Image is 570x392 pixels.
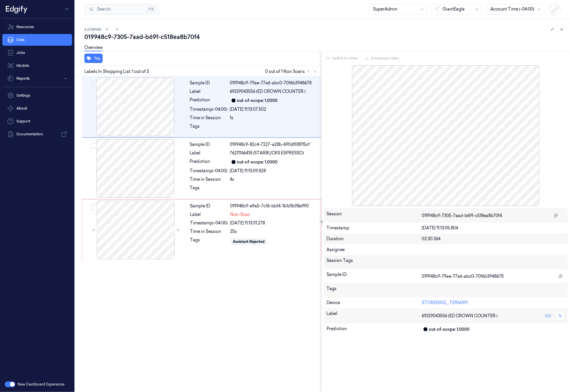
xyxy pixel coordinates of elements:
[230,212,251,218] span: Non-Scan
[422,236,565,242] div: 02:30.364
[91,143,97,149] button: Select row
[190,203,228,209] div: Sample ID
[190,212,228,218] div: Label
[2,73,72,84] button: Reports
[95,6,110,12] span: Search
[84,33,565,41] div: 019948c9-7305-7aad-b69f-c518ea8b70f4
[84,45,103,51] a: Overview
[230,168,318,174] div: [DATE] 11:13:09.828
[230,203,317,209] div: 019948c9-e9a5-7c16-bbf4-1b1d1b98e990
[190,115,228,121] div: Time in Session
[2,90,72,101] a: Settings
[422,313,498,319] span: 61029043556 (ED CROWN COUNTER )
[2,103,72,114] button: About
[2,21,72,33] a: Resources
[237,159,278,165] div: out-of-scope: 1.0000
[233,239,265,244] div: Assistant Rejected
[326,258,422,267] div: Session Tags
[230,142,318,148] div: 019948c9-82c4-7227-a28b-690df08915cf
[190,80,228,86] div: Sample ID
[190,88,228,95] div: Label
[2,128,72,140] a: Documentation
[190,185,228,194] div: Tags
[265,68,319,75] span: 0 out of 1 Non Scans
[230,88,306,95] span: 61029043556 (ED CROWN COUNTER )
[63,4,72,14] button: Toggle Navigation
[84,54,103,63] button: Tag
[190,158,228,166] div: Prediction
[422,213,502,219] span: 019948c9-7305-7aad-b69f-c518ea8b70f4
[2,115,72,127] a: Support
[422,273,504,279] span: 019948c9-79ae-77a6-abc0-70f6b3948678
[326,225,422,231] div: Timestamp
[190,150,228,156] div: Label
[190,168,228,174] div: Timestamp (-04:00)
[190,229,228,235] div: Time in Session
[326,311,422,321] div: Label
[190,220,228,226] div: Timestamp (-04:00)
[230,106,318,113] div: [DATE] 11:13:07.502
[326,236,422,242] div: Duration
[91,81,97,87] button: Select row
[84,69,149,75] span: Labels In Shopping List: 1 out of 3
[190,142,228,148] div: Sample ID
[326,272,422,281] div: Sample ID
[230,229,317,235] div: 25s
[2,34,72,46] a: Data
[190,237,228,246] div: Tags
[190,176,228,183] div: Time in Session
[190,97,228,104] div: Prediction
[326,326,422,333] div: Prediction
[2,47,72,59] a: Jobs
[326,300,422,306] div: Device
[2,60,72,71] a: Models
[230,80,318,86] div: 019948c9-79ae-77a6-abc0-70f6b3948678
[237,98,278,104] div: out-of-scope: 1.0000
[84,27,101,32] span: 2 of 89140
[326,211,422,220] div: Session
[91,204,97,210] button: Select row
[422,225,565,231] div: [DATE] 11:13:05.804
[230,176,318,183] div: 4s
[84,4,159,15] button: Search⌘K
[190,106,228,113] div: Timestamp (-04:00)
[422,300,468,305] a: STORE0002_TERM391
[429,326,470,333] div: out-of-scope: 1.0000
[190,123,228,133] div: Tags
[326,247,565,253] div: Assignee
[326,286,422,295] div: Tags
[230,115,318,121] div: 1s
[230,220,317,226] div: [DATE] 11:13:31.278
[230,150,304,156] span: 76211146418 (STARBUCKS ESPRESSO)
